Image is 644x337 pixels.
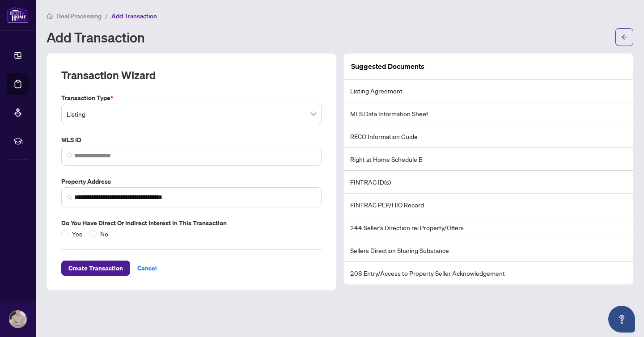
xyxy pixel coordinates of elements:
[130,261,164,276] button: Cancel
[67,153,72,158] img: search_icon
[68,261,123,275] span: Create Transaction
[61,177,322,186] label: Property Address
[56,12,102,20] span: Deal Processing
[61,68,156,82] h2: Transaction Wizard
[47,13,53,19] span: home
[111,12,157,20] span: Add Transaction
[344,102,633,125] li: MLS Data Information Sheet
[61,218,322,228] label: Do you have direct or indirect interest in this transaction
[7,7,29,23] img: logo
[61,135,322,145] label: MLS ID
[621,34,627,40] span: arrow-left
[9,311,26,328] img: Profile Icon
[137,261,157,275] span: Cancel
[61,93,322,103] label: Transaction Type
[344,262,633,284] li: 208 Entry/Access to Property Seller Acknowledgement
[97,229,112,239] span: No
[68,229,86,239] span: Yes
[61,261,130,276] button: Create Transaction
[608,306,635,333] button: Open asap
[344,171,633,194] li: FINTRAC ID(s)
[344,80,633,102] li: Listing Agreement
[67,105,316,122] span: Listing
[344,194,633,216] li: FINTRAC PEP/HIO Record
[344,216,633,239] li: 244 Seller’s Direction re: Property/Offers
[344,125,633,148] li: RECO Information Guide
[47,30,145,44] h1: Add Transaction
[67,194,72,200] img: search_icon
[344,239,633,262] li: Sellers Direction Sharing Substance
[351,61,424,72] article: Suggested Documents
[105,11,108,21] li: /
[344,148,633,171] li: Right at Home Schedule B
